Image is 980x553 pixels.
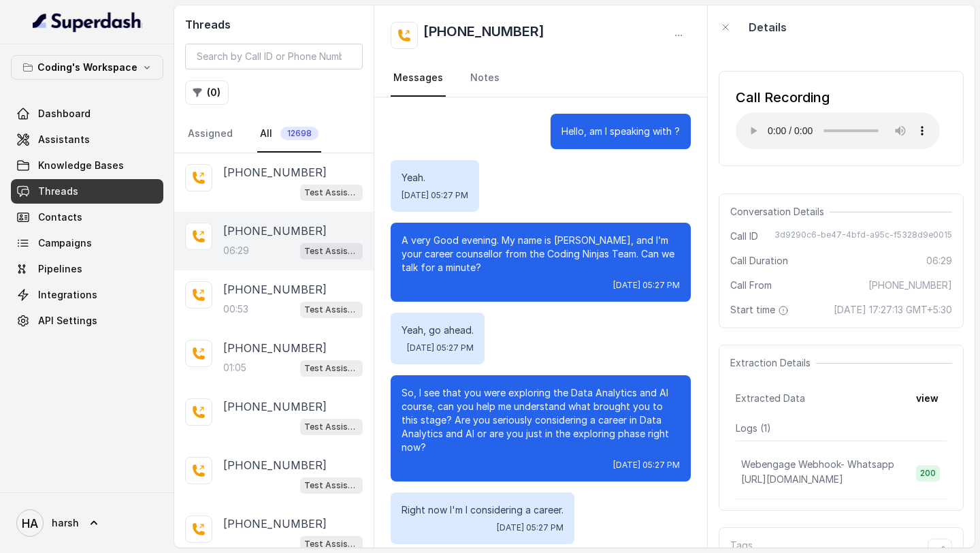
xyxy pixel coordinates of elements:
[736,422,947,435] p: Logs ( 1 )
[391,60,691,97] nav: Tabs
[304,244,359,258] p: Test Assistant- 2
[730,279,772,292] span: Call From
[223,457,327,473] p: [PHONE_NUMBER]
[11,127,163,152] a: Assistants
[868,279,952,292] span: [PHONE_NUMBER]
[423,22,544,49] h2: [PHONE_NUMBER]
[736,392,805,405] span: Extracted Data
[402,323,474,337] p: Yeah, go ahead.
[223,244,249,257] p: 06:29
[402,171,468,185] p: Yeah.
[11,179,163,204] a: Threads
[11,257,163,281] a: Pipelines
[223,223,327,239] p: [PHONE_NUMBER]
[730,230,758,243] span: Call ID
[223,164,327,180] p: [PHONE_NUMBER]
[774,230,952,243] span: 3d9290c6-be47-4bfd-a95c-f5328d9e0015
[223,398,327,415] p: [PHONE_NUMBER]
[402,234,680,274] p: A very Good evening. My name is [PERSON_NAME], and I’m your career counsellor from the Coding Nin...
[11,283,163,307] a: Integrations
[730,356,816,370] span: Extraction Details
[11,504,163,542] a: harsh
[280,127,318,140] span: 12698
[223,361,246,375] p: 01:05
[223,302,248,316] p: 00:53
[730,205,830,219] span: Conversation Details
[613,280,680,291] span: [DATE] 05:27 PM
[304,362,359,375] p: Test Assistant-3
[257,116,321,153] a: All12698
[730,303,791,317] span: Start time
[185,116,363,153] nav: Tabs
[11,231,163,255] a: Campaigns
[223,340,327,356] p: [PHONE_NUMBER]
[304,186,359,200] p: Test Assistant-3
[33,11,142,33] img: light.svg
[741,473,843,485] span: [URL][DOMAIN_NAME]
[185,80,229,105] button: (0)
[11,153,163,178] a: Knowledge Bases
[834,303,952,317] span: [DATE] 17:27:13 GMT+5:30
[185,44,363,69] input: Search by Call ID or Phone Number
[185,116,235,153] a: Assigned
[11,101,163,126] a: Dashboard
[908,386,947,411] button: view
[304,479,359,492] p: Test Assistant-3
[11,205,163,230] a: Contacts
[223,516,327,532] p: [PHONE_NUMBER]
[613,460,680,471] span: [DATE] 05:27 PM
[497,522,563,533] span: [DATE] 05:27 PM
[407,343,474,353] span: [DATE] 05:27 PM
[402,190,468,201] span: [DATE] 05:27 PM
[185,16,363,33] h2: Threads
[916,465,940,481] span: 200
[11,309,163,333] a: API Settings
[304,537,359,551] p: Test Assistant-3
[741,458,894,471] p: Webengage Webhook- Whatsapp
[391,60,446,97] a: Messages
[749,19,787,35] p: Details
[926,254,952,268] span: 06:29
[304,303,359,317] p: Test Assistant-3
[223,281,327,298] p: [PHONE_NUMBER]
[402,386,680,454] p: So, I see that you were exploring the Data Analytics and AI course, can you help me understand wh...
[736,112,940,149] audio: Your browser does not support the audio element.
[11,55,163,80] button: Coding's Workspace
[730,254,788,268] span: Call Duration
[468,60,502,97] a: Notes
[37,59,137,76] p: Coding's Workspace
[304,420,359,434] p: Test Assistant-3
[402,503,563,517] p: Right now I'm I considering a career.
[736,88,940,107] div: Call Recording
[561,125,680,138] p: Hello, am I speaking with ?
